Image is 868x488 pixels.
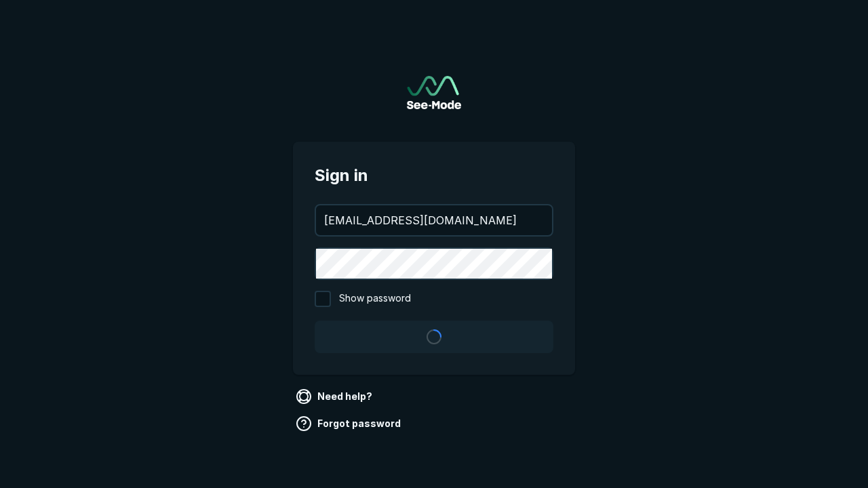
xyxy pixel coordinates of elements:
a: Forgot password [293,413,406,434]
input: your@email.com [316,205,552,235]
a: Need help? [293,386,378,407]
span: Show password [339,291,411,307]
span: Sign in [315,163,553,188]
img: See-Mode Logo [407,76,461,109]
a: Go to sign in [407,76,461,109]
